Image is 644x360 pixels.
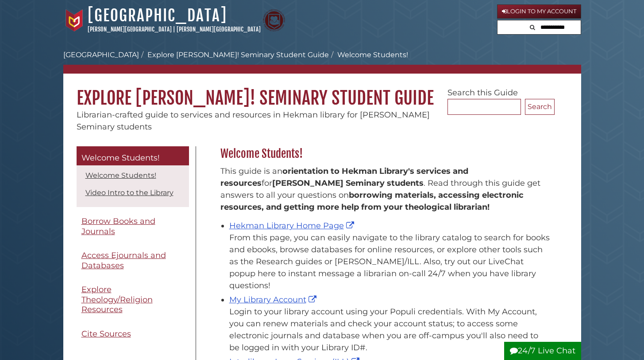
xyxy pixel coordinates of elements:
[220,166,468,188] strong: orientation to Hekman Library's services and resources
[77,280,189,320] a: Explore Theology/Religion Resources
[85,188,174,197] a: Video Intro to the Library
[88,6,227,25] a: [GEOGRAPHIC_DATA]
[77,110,430,132] span: Librarian-crafted guide to services and resources in Hekman library for [PERSON_NAME] Seminary st...
[263,9,285,31] img: Calvin Theological Seminary
[63,50,581,74] nav: breadcrumb
[88,26,172,33] a: [PERSON_NAME][GEOGRAPHIC_DATA]
[229,295,319,305] a: My Library Account
[77,146,189,166] a: Welcome Students!
[497,4,581,19] a: Login to My Account
[63,9,85,31] img: Calvin University
[504,342,581,360] button: 24/7 Live Chat
[77,211,189,241] a: Borrow Books and Journals
[77,246,189,275] a: Access Ejournals and Databases
[220,190,524,212] b: borrowing materials, accessing electronic resources, and getting more help from your theological ...
[525,99,555,115] button: Search
[81,285,153,314] span: Explore Theology/Religion Resources
[229,221,356,231] a: Hekman Library Home Page
[229,232,550,292] div: From this page, you can easily navigate to the library catalog to search for books and ebooks, br...
[85,171,156,180] a: Welcome Students!
[81,153,160,163] span: Welcome Students!
[81,216,155,236] span: Borrow Books and Journals
[220,166,540,212] span: This guide is an for . Read through this guide get answers to all your questions on
[81,329,131,339] span: Cite Sources
[216,147,555,161] h2: Welcome Students!
[63,51,139,59] a: [GEOGRAPHIC_DATA]
[530,24,535,30] i: Search
[229,306,550,354] div: Login to your library account using your Populi credentials. With My Account, you can renew mater...
[329,50,408,60] li: Welcome Students!
[527,20,538,32] button: Search
[81,250,166,270] span: Access Ejournals and Databases
[77,324,189,344] a: Cite Sources
[63,74,581,109] h1: Explore [PERSON_NAME]! Seminary Student Guide
[272,178,424,188] strong: [PERSON_NAME] Seminary students
[147,51,329,59] a: Explore [PERSON_NAME]! Seminary Student Guide
[173,26,175,33] span: |
[177,26,261,33] a: [PERSON_NAME][GEOGRAPHIC_DATA]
